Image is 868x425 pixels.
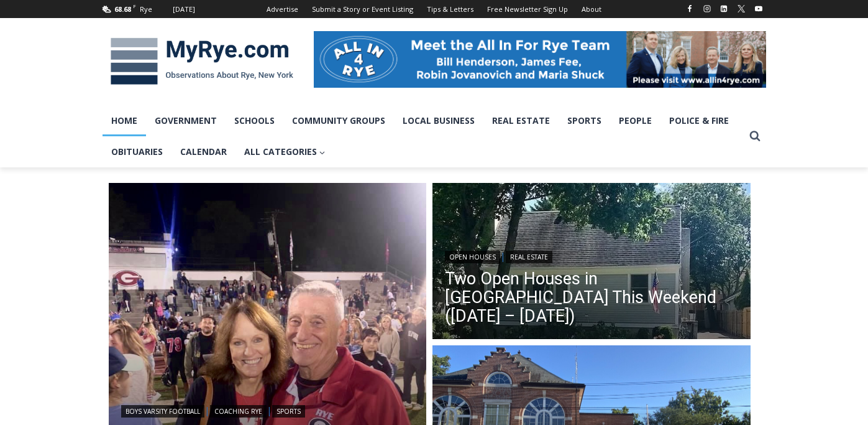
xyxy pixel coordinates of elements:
a: People [610,105,660,136]
div: | | [121,403,414,418]
img: MyRye.com [103,29,301,94]
a: Linkedin [716,1,731,16]
nav: Primary Navigation [103,105,744,168]
a: Coaching Rye [210,405,267,418]
a: Government [146,105,226,136]
div: [DATE] [173,4,195,15]
span: F [133,2,136,9]
a: Open Houses [445,251,500,263]
a: Read More Two Open Houses in Rye This Weekend (September 6 – 7) [432,183,751,342]
a: All Categories [235,136,334,167]
a: Instagram [700,1,715,16]
a: Sports [272,405,305,418]
a: X [734,1,749,16]
a: Real Estate [483,105,559,136]
button: View Search Form [744,125,766,147]
a: Obituaries [103,136,171,167]
a: Home [103,105,146,136]
div: | [445,248,738,263]
a: Real Estate [506,251,552,263]
a: Boys Varsity Football [121,405,204,418]
a: Community Groups [283,105,394,136]
span: All Categories [244,145,326,159]
a: Two Open Houses in [GEOGRAPHIC_DATA] This Weekend ([DATE] – [DATE]) [445,269,738,325]
a: Sports [559,105,610,136]
a: YouTube [751,1,766,16]
a: Calendar [171,136,235,167]
a: Police & Fire [660,105,738,136]
img: 134-136 Dearborn Avenue [432,183,751,342]
a: Local Business [394,105,483,136]
a: Schools [226,105,283,136]
a: Facebook [682,1,697,16]
span: 68.68 [114,4,131,14]
img: All in for Rye [314,31,766,87]
div: Rye [140,4,152,15]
